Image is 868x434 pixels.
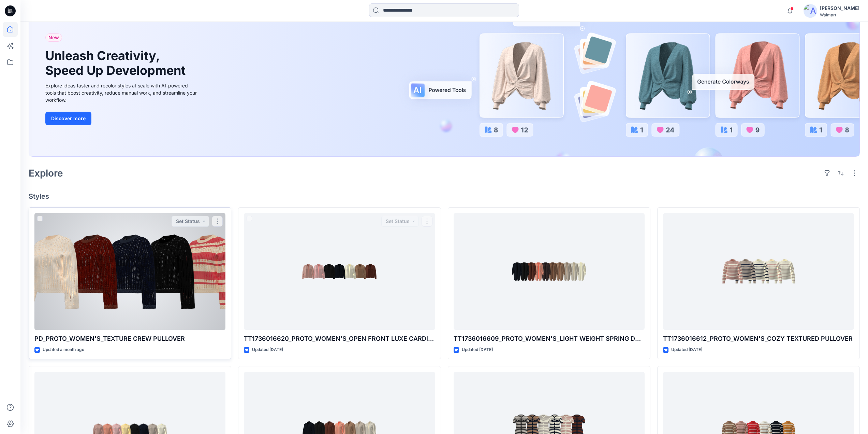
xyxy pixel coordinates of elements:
[820,12,859,17] div: Walmart
[252,346,283,353] p: Updated [DATE]
[29,168,63,179] h2: Explore
[45,82,199,103] div: Explore ideas faster and recolor styles at scale with AI-powered tools that boost creativity, red...
[48,33,59,42] span: New
[454,213,645,330] a: TT1736016609_PROTO_WOMEN'S_LIGHT WEIGHT SPRING DUSTER
[454,334,645,344] p: TT1736016609_PROTO_WOMEN'S_LIGHT WEIGHT SPRING DUSTER
[43,346,84,353] p: Updated a month ago
[663,213,854,330] a: TT1736016612_PROTO_WOMEN'S_COZY TEXTURED PULLOVER
[45,48,189,78] h1: Unleash Creativity, Speed Up Development
[244,213,435,330] a: TT1736016620_PROTO_WOMEN'S_OPEN FRONT LUXE CARDIGAN
[34,213,225,330] a: PD_PROTO_WOMEN'S_TEXTURE CREW PULLOVER
[671,346,702,353] p: Updated [DATE]
[663,334,854,344] p: TT1736016612_PROTO_WOMEN'S_COZY TEXTURED PULLOVER
[244,334,435,344] p: TT1736016620_PROTO_WOMEN'S_OPEN FRONT LUXE CARDIGAN
[29,192,860,200] h4: Styles
[45,112,199,125] a: Discover more
[820,4,859,12] div: [PERSON_NAME]
[462,346,493,353] p: Updated [DATE]
[34,334,225,344] p: PD_PROTO_WOMEN'S_TEXTURE CREW PULLOVER
[45,112,91,125] button: Discover more
[804,4,817,18] img: avatar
